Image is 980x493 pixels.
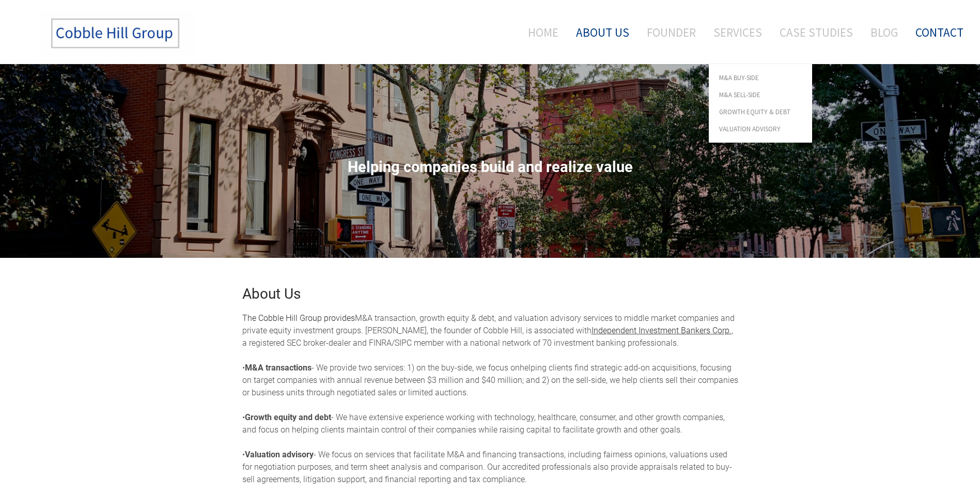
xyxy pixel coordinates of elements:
a: Valuation Advisory [709,120,812,137]
h2: About Us [242,287,738,301]
strong: Valuation advisory [245,450,314,459]
strong: M&A transactions [245,363,312,373]
a: Growth Equity & Debt [709,103,812,120]
a: M&A Sell-Side [709,86,812,103]
span: M&A Sell-Side [719,91,802,98]
span: Valuation Advisory [719,126,802,132]
a: Independent Investment Bankers Corp. [592,326,732,335]
a: Case Studies [772,11,861,54]
a: Home [512,11,566,54]
span: Helping companies build and realize value [348,158,633,176]
a: Founder [639,11,704,54]
a: Blog [863,11,906,54]
font: The Cobble Hill Group provides [242,313,355,323]
a: Services [706,11,770,54]
span: M&A Buy-Side [719,74,802,81]
a: Contact [908,11,963,54]
img: The Cobble Hill Group LLC [39,11,194,56]
span: helping clients find strategic add-on acquisitions, focusing on target companies with annual reve... [242,363,738,397]
a: About Us [568,11,637,54]
strong: Growth equity and debt [245,412,331,422]
a: M&A Buy-Side [709,69,812,86]
span: Growth Equity & Debt [719,109,802,115]
div: M&A transaction, growth equity & debt, and valuation advisory services to middle market companies... [242,312,738,486]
